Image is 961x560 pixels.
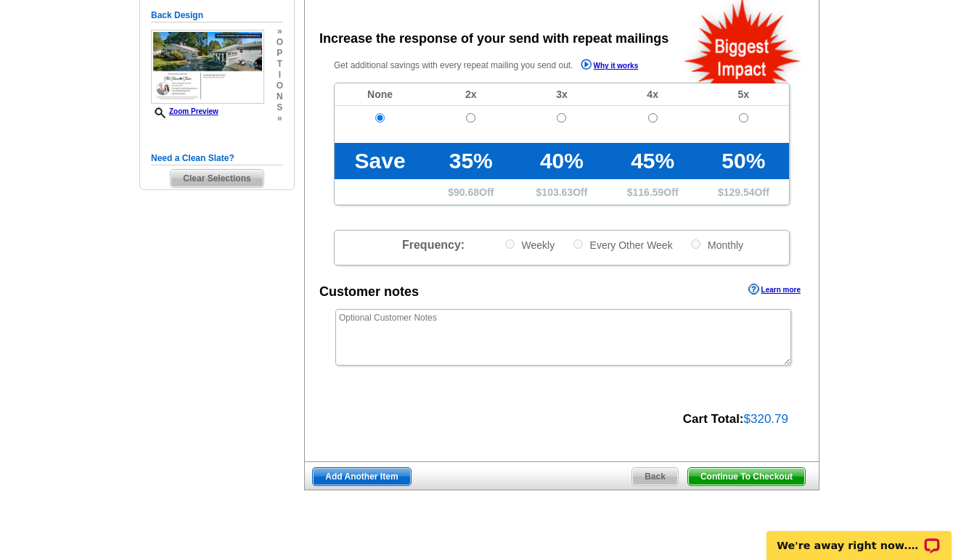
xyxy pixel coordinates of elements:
[516,83,607,106] td: 3x
[572,238,673,252] label: Every Other Week
[277,37,283,48] span: o
[757,514,961,560] iframe: LiveChat chat widget
[541,186,573,198] span: 103.63
[277,59,283,70] span: t
[573,239,583,249] input: Every Other Week
[151,107,218,115] a: Zoom Preview
[608,143,698,179] td: 45%
[277,102,283,113] span: s
[516,179,607,205] td: $ Off
[683,412,744,426] strong: Cart Total:
[581,59,639,74] a: Why it works
[319,29,668,49] div: Increase the response of your send with repeat mailings
[724,186,755,198] span: 129.54
[425,83,516,106] td: 2x
[171,170,263,187] span: Clear Selections
[277,26,283,37] span: »
[698,83,789,106] td: 5x
[744,412,788,426] span: $320.79
[748,284,801,295] a: Learn more
[608,83,698,106] td: 4x
[335,143,425,179] td: Save
[688,468,805,485] span: Continue To Checkout
[319,282,419,302] div: Customer notes
[633,186,664,198] span: 116.59
[454,186,479,198] span: 90.68
[698,143,789,179] td: 50%
[312,467,411,486] a: Add Another Item
[425,179,516,205] td: $ Off
[334,57,669,74] p: Get additional savings with every repeat mailing you send out.
[516,143,607,179] td: 40%
[631,467,679,486] a: Back
[277,113,283,124] span: »
[277,48,283,59] span: p
[277,91,283,102] span: n
[691,239,700,249] input: Monthly
[425,143,516,179] td: 35%
[504,238,555,252] label: Weekly
[690,238,743,252] label: Monthly
[632,468,678,485] span: Back
[277,70,283,81] span: i
[698,179,789,205] td: $ Off
[335,83,425,106] td: None
[505,239,515,249] input: Weekly
[608,179,698,205] td: $ Off
[277,81,283,91] span: o
[151,30,264,104] img: small-thumb.jpg
[402,239,465,251] span: Frequency:
[151,152,283,165] h5: Need a Clean Slate?
[151,9,283,22] h5: Back Design
[313,468,410,485] span: Add Another Item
